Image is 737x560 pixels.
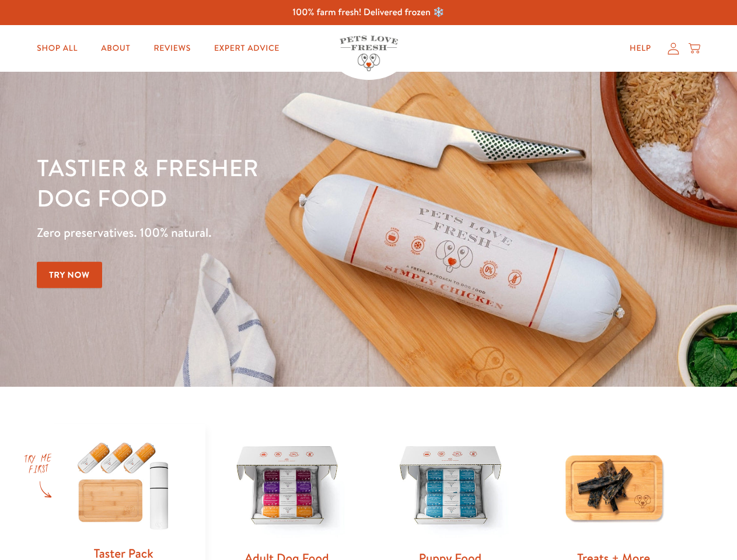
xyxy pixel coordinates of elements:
a: Expert Advice [205,37,289,60]
img: Pets Love Fresh [340,36,398,71]
a: About [92,37,139,60]
a: Help [620,37,661,60]
p: Zero preservatives. 100% natural. [37,222,479,243]
a: Try Now [37,262,102,288]
h1: Tastier & fresher dog food [37,152,479,213]
a: Shop All [27,37,87,60]
a: Reviews [144,37,200,60]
